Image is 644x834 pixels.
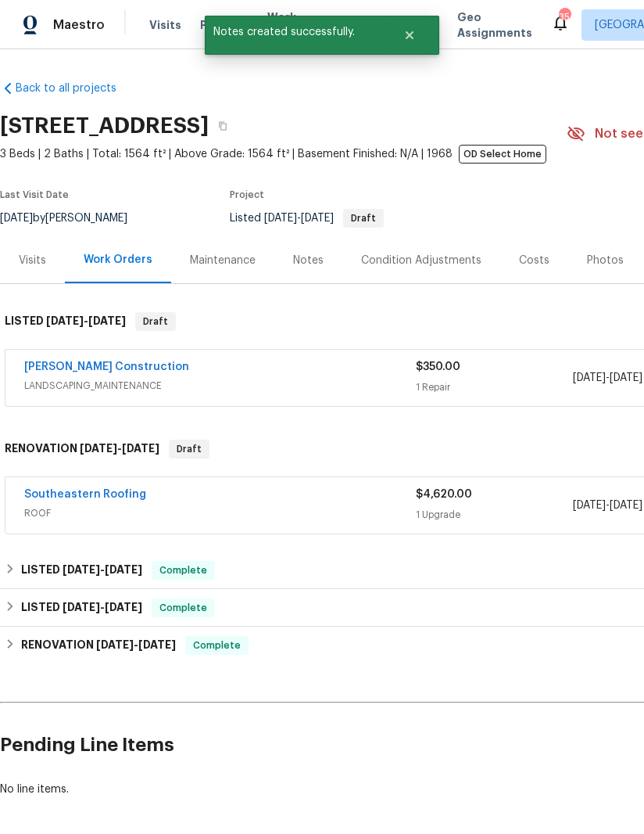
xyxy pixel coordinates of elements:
[559,9,570,25] div: 35
[105,564,142,575] span: [DATE]
[457,9,532,41] span: Geo Assignments
[149,17,181,33] span: Visits
[46,315,126,326] span: -
[416,489,472,500] span: $4,620.00
[63,602,142,613] span: -
[63,602,100,613] span: [DATE]
[21,561,142,580] h6: LISTED
[187,638,247,653] span: Complete
[610,500,642,511] span: [DATE]
[153,563,213,578] span: Complete
[153,600,213,616] span: Complete
[267,9,307,41] span: Work Orders
[19,253,46,268] div: Visits
[384,20,435,51] button: Close
[190,253,256,268] div: Maintenance
[63,564,100,575] span: [DATE]
[63,564,142,575] span: -
[587,253,624,268] div: Photos
[209,112,237,140] button: Copy Address
[138,639,176,650] span: [DATE]
[361,253,481,268] div: Condition Adjustments
[573,372,606,383] span: [DATE]
[345,214,382,223] span: Draft
[205,16,384,49] span: Notes created successfully.
[264,213,297,224] span: [DATE]
[416,379,572,395] div: 1 Repair
[105,602,142,613] span: [DATE]
[301,213,334,224] span: [DATE]
[230,190,264,200] span: Project
[459,145,546,164] span: OD Select Home
[53,17,105,33] span: Maestro
[46,315,84,326] span: [DATE]
[21,599,142,617] h6: LISTED
[264,213,334,224] span: -
[21,636,176,655] h6: RENOVATION
[24,489,146,500] a: Southeastern Roofing
[5,312,126,331] h6: LISTED
[170,441,208,457] span: Draft
[230,213,384,224] span: Listed
[293,253,324,268] div: Notes
[24,505,416,521] span: ROOF
[137,314,174,329] span: Draft
[610,372,642,383] span: [DATE]
[416,507,572,523] div: 1 Upgrade
[5,440,159,458] h6: RENOVATION
[573,370,642,386] span: -
[84,252,152,268] div: Work Orders
[80,443,117,454] span: [DATE]
[573,500,606,511] span: [DATE]
[573,498,642,513] span: -
[24,361,189,372] a: [PERSON_NAME] Construction
[88,315,126,326] span: [DATE]
[24,378,416,394] span: LANDSCAPING_MAINTENANCE
[122,443,159,454] span: [DATE]
[416,361,460,372] span: $350.00
[519,253,549,268] div: Costs
[96,639,176,650] span: -
[80,443,159,454] span: -
[200,17,249,33] span: Projects
[96,639,134,650] span: [DATE]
